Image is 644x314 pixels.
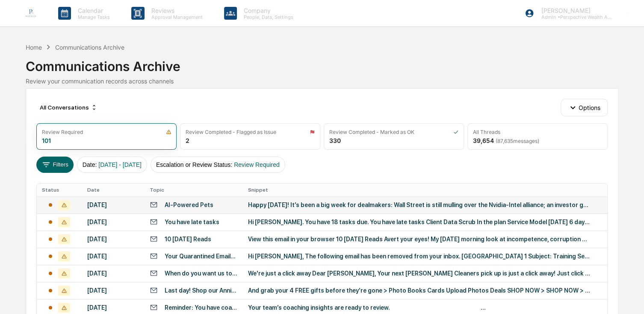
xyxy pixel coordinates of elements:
[71,14,114,20] p: Manage Tasks
[561,99,607,116] button: Options
[42,129,83,135] div: Review Required
[145,7,207,14] p: Reviews
[165,201,213,208] div: AI-Powered Pets
[248,236,590,243] div: View this email in your browser 10 [DATE] Reads Avert your eyes! My [DATE] morning look at incomp...
[55,44,124,51] div: Communications Archive
[87,219,140,225] div: [DATE]
[234,161,280,168] span: Review Required
[165,270,238,277] div: When do you want us to stop by, [PERSON_NAME]?
[165,304,238,311] div: Reminder: You have coaching insights that needs review
[248,219,590,225] div: Hi [PERSON_NAME]. You have 18 tasks due. You have late tasks Client Data Scrub In the plan Servic...
[453,129,458,135] img: icon
[87,236,140,243] div: [DATE]
[248,270,590,277] div: We're just a click away Dear [PERSON_NAME], Your next [PERSON_NAME] Cleaners pick up is just a cl...
[310,129,315,135] img: icon
[26,44,42,51] div: Home
[166,129,171,135] img: icon
[248,253,590,260] div: Hi [PERSON_NAME], The following email has been removed from your inbox. [GEOGRAPHIC_DATA] 1 Subje...
[534,7,614,14] p: [PERSON_NAME]
[87,270,140,277] div: [DATE]
[248,201,590,208] div: Happy [DATE]! It’s been a big week for dealmakers: Wall Street is still mulling over the Nvidia-I...
[237,7,298,14] p: Company
[243,184,607,196] th: Snippet
[473,129,500,135] div: All Threads
[77,157,147,173] button: Date:[DATE] - [DATE]
[145,184,243,196] th: Topic
[71,7,114,14] p: Calendar
[248,287,590,294] div: And grab your 4 FREE gifts before they’re gone > Photo Books Cards Upload Photos Deals SHOP NOW >...
[21,3,41,24] img: logo
[165,287,238,294] div: Last day! Shop our Anniversary Sale for 50% off qualified orders
[82,184,145,196] th: Date
[186,129,276,135] div: Review Completed - Flagged as Issue
[248,304,590,311] div: Your team’s coaching insights are ready to review. ‌ ‌ ‌ ‌ ‌ ‌ ‌ ‌ ‌ ‌ ‌ ‌ ‌ ‌ ‌ ‌ ‌ ‌ ‌ ‌ ‌ ‌ ‌ ...
[151,157,285,173] button: Escalation or Review Status:Review Required
[329,129,414,135] div: Review Completed - Marked as OK
[87,253,140,260] div: [DATE]
[87,201,140,208] div: [DATE]
[165,219,219,225] div: You have late tasks
[37,184,82,196] th: Status
[473,137,539,144] div: 39,654
[496,138,539,144] span: ( 87,635 messages)
[98,161,142,168] span: [DATE] - [DATE]
[87,304,140,311] div: [DATE]
[87,287,140,294] div: [DATE]
[165,253,238,260] div: Your Quarantined Emails Report
[237,14,298,20] p: People, Data, Settings
[165,236,211,243] div: 10 [DATE] Reads
[534,14,614,20] p: Admin • Perspective Wealth Advisors
[186,137,189,144] div: 2
[36,157,74,173] button: Filters
[329,137,341,144] div: 330
[36,101,101,114] div: All Conversations
[42,137,51,144] div: 101
[26,77,618,85] div: Review your communication records across channels
[145,14,207,20] p: Approval Management
[26,52,618,74] div: Communications Archive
